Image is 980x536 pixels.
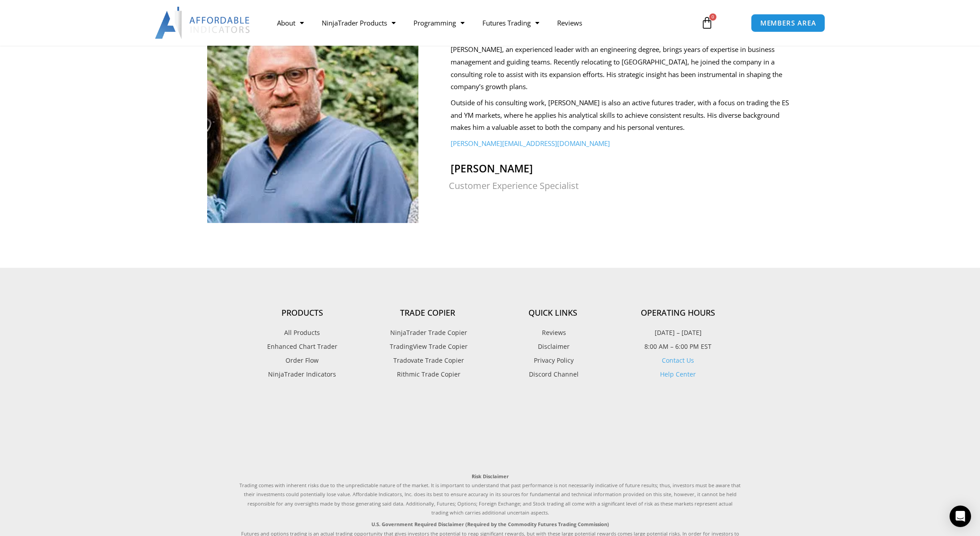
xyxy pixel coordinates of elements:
[239,327,365,339] a: All Products
[207,12,418,223] img: unnamed 1 | Affordable Indicators – NinjaTrader
[473,13,548,33] a: Futures Trading
[451,97,791,134] p: Outside of his consulting work, [PERSON_NAME] is also an active futures trader, with a focus on t...
[472,473,509,480] strong: Risk Disclaimer
[687,10,727,36] a: 0
[365,341,490,352] a: TradingView Trade Copier
[451,139,610,148] a: [PERSON_NAME][EMAIL_ADDRESS][DOMAIN_NAME]
[615,327,741,339] p: [DATE] – [DATE]
[660,370,696,378] a: Help Center
[490,355,615,366] a: Privacy Policy
[760,20,816,26] span: MEMBERS AREA
[239,472,741,518] p: Trading comes with inherent risks due to the unpredictable nature of the market. It is important ...
[388,327,467,339] span: NinjaTrader Trade Copier
[751,14,826,32] a: MEMBERS AREA
[284,327,320,339] span: All Products
[615,308,741,318] h4: Operating Hours
[536,341,570,352] span: Disclaimer
[548,13,591,33] a: Reviews
[267,341,337,352] span: Enhanced Chart Trader
[155,7,251,39] img: LogoAI | Affordable Indicators – NinjaTrader
[239,369,365,380] a: NinjaTrader Indicators
[615,341,741,352] p: 8:00 AM – 6:00 PM EST
[532,355,574,366] span: Privacy Policy
[239,308,365,318] h4: Products
[451,43,791,93] p: [PERSON_NAME], an experienced leader with an engineering degree, brings years of expertise in bus...
[395,369,460,380] span: Rithmic Trade Copier
[365,355,490,366] a: Tradovate Trade Copier
[285,355,319,366] span: Order Flow
[527,369,579,380] span: Discord Channel
[268,13,313,33] a: About
[239,341,365,352] a: Enhanced Chart Trader
[365,327,490,339] a: NinjaTrader Trade Copier
[365,369,490,380] a: Rithmic Trade Copier
[388,341,468,352] span: TradingView Trade Copier
[371,521,609,527] strong: U.S. Government Required Disclaimer (Required by the Commodity Futures Trading Commission)
[950,506,971,527] div: Open Intercom Messenger
[451,162,791,176] h2: [PERSON_NAME]
[490,369,615,380] a: Discord Channel
[405,13,473,33] a: Programming
[449,180,791,192] h2: Customer Experience Specialist
[490,341,615,352] a: Disclaimer
[391,355,464,366] span: Tradovate Trade Copier
[268,369,336,380] span: NinjaTrader Indicators
[540,327,566,339] span: Reviews
[709,13,716,21] span: 0
[268,13,690,33] nav: Menu
[662,356,694,364] a: Contact Us
[490,308,615,318] h4: Quick Links
[490,327,615,339] a: Reviews
[313,13,405,33] a: NinjaTrader Products
[365,308,490,318] h4: Trade Copier
[239,355,365,366] a: Order Flow
[239,400,741,463] iframe: Customer reviews powered by Trustpilot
